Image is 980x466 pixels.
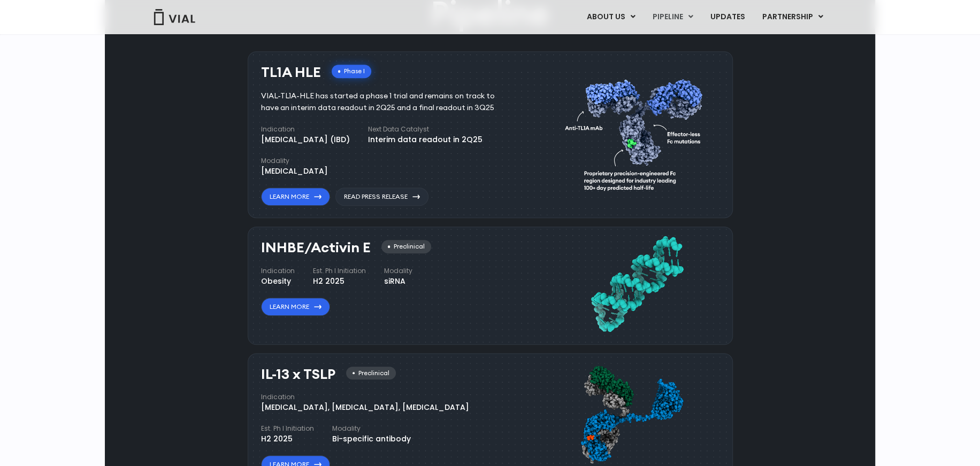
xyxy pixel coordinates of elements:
h4: Modality [384,266,412,276]
h3: IL-13 x TSLP [261,367,335,382]
div: [MEDICAL_DATA], [MEDICAL_DATA], [MEDICAL_DATA] [261,402,469,413]
div: Phase I [332,65,371,78]
div: [MEDICAL_DATA] [261,166,328,177]
h4: Modality [332,424,411,433]
div: [MEDICAL_DATA] (IBD) [261,134,350,145]
div: Bi-specific antibody [332,433,411,445]
div: Interim data readout in 2Q25 [368,134,483,145]
h4: Modality [261,156,328,166]
h4: Indication [261,125,350,134]
h4: Est. Ph I Initiation [261,424,314,433]
div: Obesity [261,276,295,287]
a: Learn More [261,188,330,206]
h3: TL1A HLE [261,65,321,80]
div: VIAL-TL1A-HLE has started a phase 1 trial and remains on track to have an interim data readout in... [261,90,511,114]
h4: Indication [261,266,295,276]
h3: INHBE/Activin E [261,240,371,255]
img: Vial Logo [153,9,196,25]
a: PIPELINEMenu Toggle [644,8,701,26]
h4: Indication [261,392,469,402]
div: H2 2025 [313,276,366,287]
div: Preclinical [346,367,396,380]
h4: Est. Ph I Initiation [313,266,366,276]
a: ABOUT USMenu Toggle [578,8,644,26]
div: siRNA [384,276,412,287]
a: Learn More [261,298,330,316]
a: PARTNERSHIPMenu Toggle [754,8,832,26]
div: Preclinical [381,240,431,253]
a: UPDATES [702,8,753,26]
img: TL1A antibody diagram. [565,59,708,206]
div: H2 2025 [261,433,314,445]
h4: Next Data Catalyst [368,125,483,134]
a: Read Press Release [335,188,428,206]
